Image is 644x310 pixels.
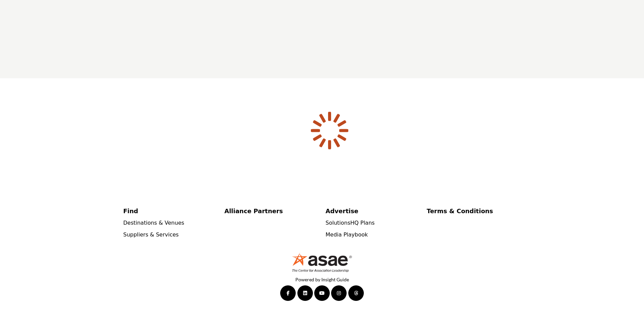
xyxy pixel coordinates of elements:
[123,220,184,226] a: Destinations & Venues
[348,285,364,301] a: Threads Link
[225,206,319,216] a: Alliance Partners
[427,206,521,216] a: Terms & Conditions
[326,231,368,238] a: Media Playbook
[326,220,375,226] a: SolutionsHQ Plans
[280,285,296,301] a: Facebook Link
[292,252,352,272] img: No Site Logo
[123,231,179,238] a: Suppliers & Services
[297,285,313,301] a: LinkedIn Link
[326,206,420,216] a: Advertise
[314,285,330,301] a: YouTube Link
[331,285,347,301] a: Instagram Link
[123,206,217,216] a: Find
[295,277,349,282] a: Powered by Insight Guide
